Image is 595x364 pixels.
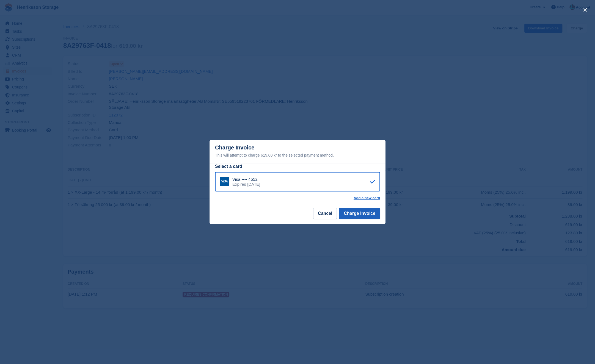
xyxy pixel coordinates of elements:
[354,196,380,200] a: Add a new card
[232,177,260,182] div: Visa •••• 4552
[220,177,229,186] img: Visa Logo
[232,182,260,187] div: Expires [DATE]
[313,208,337,219] button: Cancel
[215,145,380,159] div: Charge Invoice
[215,152,380,159] div: This will attempt to charge 619.00 kr to the selected payment method.
[215,163,380,170] div: Select a card
[581,5,590,14] button: close
[339,208,380,219] button: Charge Invoice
